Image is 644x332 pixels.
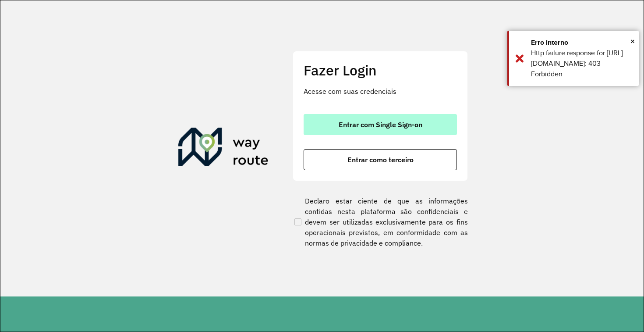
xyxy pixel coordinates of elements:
span: × [630,35,635,48]
p: Acesse com suas credenciais [304,86,457,96]
button: button [304,149,457,170]
div: Erro interno [531,37,632,48]
button: Close [630,35,635,48]
div: Http failure response for [URL][DOMAIN_NAME]: 403 Forbidden [531,48,632,79]
span: Entrar como terceiro [347,156,414,163]
span: Entrar com Single Sign-on [339,121,422,128]
label: Declaro estar ciente de que as informações contidas nesta plataforma são confidenciais e devem se... [293,196,468,248]
h2: Fazer Login [304,62,457,79]
button: button [304,114,457,135]
img: Roteirizador AmbevTech [178,128,269,170]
